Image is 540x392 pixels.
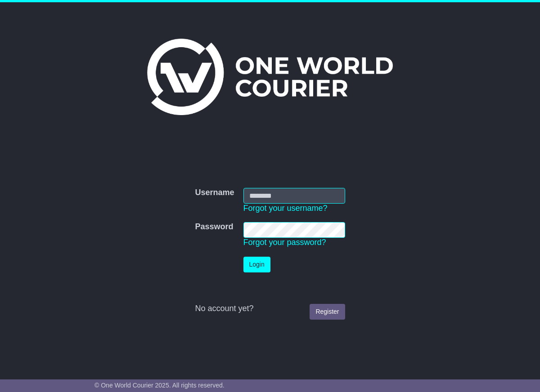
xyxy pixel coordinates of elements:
a: Register [310,304,345,320]
button: Login [243,257,270,272]
img: One World [147,39,393,115]
a: Forgot your password? [243,238,326,247]
a: Forgot your username? [243,204,328,213]
span: © One World Courier 2025. All rights reserved. [94,382,225,389]
label: Username [195,188,234,198]
div: No account yet? [195,304,345,314]
label: Password [195,222,233,232]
